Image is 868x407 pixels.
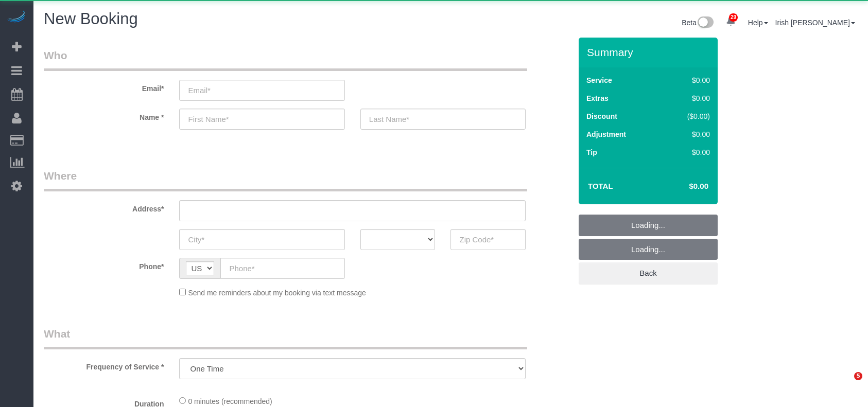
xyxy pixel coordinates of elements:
[36,200,171,214] label: Address*
[729,13,738,22] span: 29
[588,182,613,190] strong: Total
[587,46,713,58] h3: Summary
[450,229,526,250] input: Zip Code*
[179,229,344,250] input: City*
[36,109,171,122] label: Name *
[44,10,138,28] span: New Booking
[179,80,344,101] input: Email*
[586,129,626,139] label: Adjustment
[36,80,171,94] label: Email*
[721,10,741,33] a: 29
[697,16,714,30] img: New interface
[854,372,862,380] span: 5
[658,182,708,191] h4: $0.00
[748,19,768,27] a: Help
[360,109,526,130] input: Last Name*
[666,129,710,139] div: $0.00
[586,111,617,121] label: Discount
[666,111,710,121] div: ($0.00)
[586,147,597,157] label: Tip
[586,75,612,85] label: Service
[36,258,171,272] label: Phone*
[44,326,527,349] legend: What
[775,19,855,27] a: Irish [PERSON_NAME]
[44,168,527,191] legend: Where
[666,147,710,157] div: $0.00
[220,258,344,279] input: Phone*
[188,397,272,405] span: 0 minutes (recommended)
[44,48,527,71] legend: Who
[188,289,366,297] span: Send me reminders about my booking via text message
[833,372,858,397] iframe: Intercom live chat
[586,93,609,103] label: Extras
[579,262,718,284] a: Back
[666,93,710,103] div: $0.00
[6,10,27,25] img: Automaid Logo
[36,358,171,372] label: Frequency of Service *
[179,109,344,130] input: First Name*
[666,75,710,85] div: $0.00
[682,19,714,27] a: Beta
